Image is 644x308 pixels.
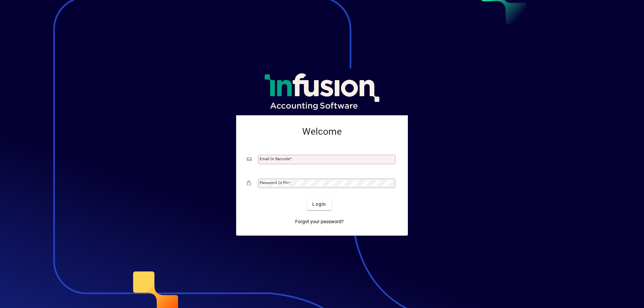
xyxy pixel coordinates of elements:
[247,126,397,137] h2: Welcome
[307,198,331,210] button: Login
[295,218,344,225] span: Forgot your password?
[312,201,326,208] span: Login
[260,180,288,185] mat-label: Password or Pin
[292,215,346,228] a: Forgot your password?
[260,157,290,161] mat-label: Email or Barcode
